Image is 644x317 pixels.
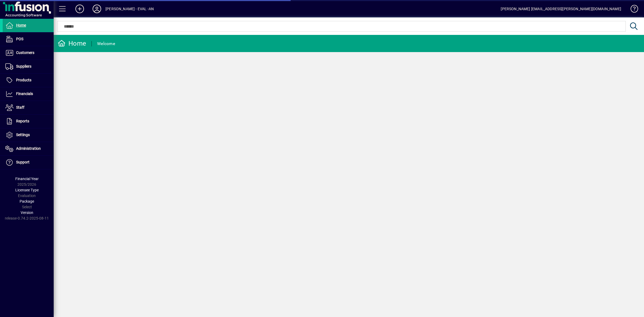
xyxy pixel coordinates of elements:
[16,50,34,55] span: Customers
[88,4,105,14] button: Profile
[71,4,88,14] button: Add
[21,210,33,215] span: Version
[16,133,30,137] span: Settings
[105,5,154,13] div: [PERSON_NAME] - EVAL -AN
[627,1,637,19] a: Knowledge Base
[3,46,54,60] a: Customers
[3,128,54,142] a: Settings
[16,23,26,27] span: Home
[16,160,30,164] span: Support
[3,60,54,73] a: Suppliers
[16,78,31,82] span: Products
[3,74,54,87] a: Products
[15,177,39,181] span: Financial Year
[3,156,54,169] a: Support
[15,188,39,192] span: Licensee Type
[16,64,31,68] span: Suppliers
[3,101,54,114] a: Staff
[16,37,23,41] span: POS
[501,5,621,13] div: [PERSON_NAME] [EMAIL_ADDRESS][PERSON_NAME][DOMAIN_NAME]
[16,146,41,151] span: Administration
[97,39,115,48] div: Welcome
[3,87,54,101] a: Financials
[58,39,86,48] div: Home
[16,92,33,96] span: Financials
[16,105,24,110] span: Staff
[3,142,54,155] a: Administration
[20,199,34,203] span: Package
[16,119,29,123] span: Reports
[3,115,54,128] a: Reports
[3,32,54,46] a: POS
